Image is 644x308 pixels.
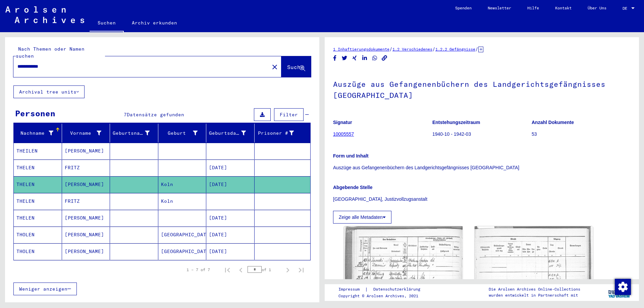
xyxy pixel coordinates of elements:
button: Zeige alle Metadaten [333,211,391,224]
button: Share on Twitter [341,54,348,62]
div: Vorname [65,128,110,138]
mat-cell: THELEN [14,193,62,209]
button: Share on LinkedIn [361,54,368,62]
p: Copyright © Arolsen Archives, 2021 [338,293,428,299]
button: Filter [274,108,304,121]
button: Weniger anzeigen [13,283,77,295]
div: Personen [15,107,55,119]
button: Copy link [381,54,388,62]
button: Next page [281,263,294,276]
mat-header-cell: Geburtsname [110,124,158,142]
span: / [432,46,435,52]
mat-cell: [DATE] [206,160,255,176]
div: Geburt‏ [161,130,198,137]
span: / [389,46,392,52]
mat-cell: [DATE] [206,243,255,260]
mat-cell: Koln [158,176,207,193]
button: Suche [281,56,311,77]
span: / [475,46,478,52]
mat-cell: [DATE] [206,227,255,243]
mat-cell: [PERSON_NAME] [62,143,110,159]
b: Entstehungszeitraum [432,120,480,125]
mat-cell: [GEOGRAPHIC_DATA] [158,227,207,243]
mat-cell: [GEOGRAPHIC_DATA] [158,243,207,260]
mat-header-cell: Vorname [62,124,110,142]
a: Datenschutzerklärung [368,286,428,293]
span: Weniger anzeigen [19,286,67,292]
div: 1 – 7 of 7 [186,267,210,273]
mat-cell: THOLEN [14,243,62,260]
a: 1.2.2 Gefängnisse [435,47,475,52]
p: 53 [532,131,631,138]
div: Vorname [65,130,102,137]
mat-cell: [PERSON_NAME] [62,176,110,193]
img: Zustimmung ändern [615,279,631,295]
mat-cell: THELEN [14,176,62,193]
div: Nachname [16,130,53,137]
p: Auszüge aus Gefangenenbüchern des Landgerichtsgefängnisses [GEOGRAPHIC_DATA] [333,164,631,171]
a: 1 Inhaftierungsdokumente [333,47,389,52]
span: Datensätze gefunden [127,112,184,118]
mat-cell: THEILEN [14,143,62,159]
p: [GEOGRAPHIC_DATA], Justizvollzugsanstalt [333,196,631,203]
button: Archival tree units [13,85,85,98]
mat-cell: [DATE] [206,176,255,193]
h1: Auszüge aus Gefangenenbüchern des Landgerichtsgefängnisses [GEOGRAPHIC_DATA] [333,69,631,109]
p: Die Arolsen Archives Online-Collections [489,286,580,292]
b: Abgebende Stelle [333,185,372,190]
b: Signatur [333,120,352,125]
mat-header-cell: Geburt‏ [158,124,207,142]
a: Suchen [90,15,124,32]
mat-header-cell: Nachname [14,124,62,142]
mat-icon: close [271,63,279,71]
mat-cell: FRITZ [62,160,110,176]
button: Previous page [234,263,248,276]
p: wurden entwickelt in Partnerschaft mit [489,292,580,298]
span: Filter [280,112,298,118]
a: Archiv erkunden [124,15,185,31]
mat-cell: [PERSON_NAME] [62,243,110,260]
mat-cell: THOLEN [14,227,62,243]
button: Clear [268,60,281,73]
mat-cell: Koln [158,193,207,209]
div: Nachname [16,128,62,138]
button: Last page [294,263,308,276]
mat-cell: [DATE] [206,210,255,226]
mat-cell: [PERSON_NAME] [62,210,110,226]
button: First page [221,263,234,276]
a: 1.2 Verschiedenes [392,47,432,52]
a: Impressum [338,286,365,293]
div: Prisoner # [257,130,294,137]
mat-cell: FRITZ [62,193,110,209]
b: Anzahl Dokumente [532,120,574,125]
img: yv_logo.png [607,284,632,301]
button: Share on Facebook [331,54,338,62]
div: | [338,286,428,293]
mat-cell: THELEN [14,160,62,176]
mat-header-cell: Geburtsdatum [206,124,255,142]
div: Geburtsname [113,130,150,137]
div: Prisoner # [257,128,303,138]
button: Share on Xing [351,54,358,62]
mat-cell: [PERSON_NAME] [62,227,110,243]
div: Geburt‏ [161,128,206,138]
img: Arolsen_neg.svg [5,6,84,23]
div: Geburtsdatum [209,130,246,137]
div: of 1 [248,266,281,273]
mat-header-cell: Prisoner # [255,124,311,142]
span: Suche [287,64,304,70]
a: 10005557 [333,131,354,137]
mat-label: Nach Themen oder Namen suchen [16,46,85,59]
p: 1940-10 - 1942-03 [432,131,531,138]
mat-cell: THELEN [14,210,62,226]
span: DE [623,6,630,11]
button: Share on WhatsApp [371,54,378,62]
span: 7 [124,112,127,118]
b: Form und Inhalt [333,153,369,159]
div: Geburtsname [113,128,158,138]
div: Geburtsdatum [209,128,254,138]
